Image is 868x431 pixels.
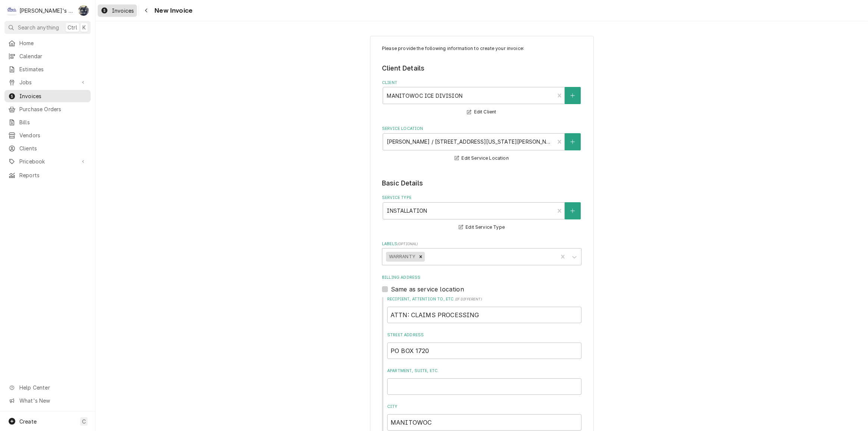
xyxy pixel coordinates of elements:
span: Pricebook [19,157,76,165]
div: Street Address [387,332,582,359]
label: Billing Address [382,275,582,281]
div: Clay's Refrigeration's Avatar [7,5,17,16]
div: Service Location [382,126,582,163]
div: WARRANTY [386,252,417,262]
button: Edit Client [466,107,497,117]
legend: Basic Details [382,178,582,188]
button: Edit Service Location [454,154,510,163]
span: Invoices [19,92,87,100]
a: Vendors [4,129,91,141]
span: Estimates [19,65,87,73]
svg: Create New Service [570,208,575,213]
a: Go to Help Center [4,381,91,394]
div: SB [78,5,89,16]
span: Create [19,418,37,425]
a: Purchase Orders [4,103,91,115]
span: K [82,24,86,31]
a: Go to What's New [4,394,91,407]
svg: Create New Location [570,139,575,144]
div: C [7,5,17,16]
div: City [387,404,582,430]
p: Please provide the following information to create your invoice: [382,45,582,52]
div: [PERSON_NAME]'s Refrigeration [19,7,74,15]
span: Purchase Orders [19,105,87,113]
label: Client [382,80,582,86]
button: Search anythingCtrlK [4,21,91,34]
span: What's New [19,397,86,405]
span: ( optional ) [397,242,418,246]
label: Labels [382,241,582,247]
label: Recipient, Attention To, etc. [387,296,582,302]
button: Edit Service Type [458,223,506,232]
button: Create New Location [565,133,580,150]
span: Clients [19,144,87,152]
a: Bills [4,116,91,128]
span: Invoices [112,7,134,15]
span: Vendors [19,131,87,139]
a: Estimates [4,63,91,75]
legend: Client Details [382,63,582,73]
span: Bills [19,118,87,126]
button: Navigate back [140,4,152,16]
label: City [387,404,582,410]
a: Go to Pricebook [4,155,91,168]
span: Home [19,39,87,47]
span: New Invoice [152,6,192,16]
a: Clients [4,142,91,154]
a: Home [4,37,91,49]
span: Calendar [19,52,87,60]
span: ( if different ) [455,297,482,301]
button: Create New Service [565,202,580,219]
span: Reports [19,171,87,179]
div: Sarah Bendele's Avatar [78,5,89,16]
div: Apartment, Suite, etc. [387,368,582,394]
a: Invoices [98,4,137,17]
a: Go to Jobs [4,76,91,88]
span: C [82,418,86,425]
span: Help Center [19,384,86,391]
div: Client [382,80,582,117]
label: Service Type [382,195,582,201]
label: Service Location [382,126,582,132]
span: Ctrl [68,24,77,31]
label: Same as service location [391,285,464,294]
label: Street Address [387,332,582,338]
a: Calendar [4,50,91,62]
button: Create New Client [565,87,580,104]
div: Remove WARRANTY [417,252,425,262]
a: Reports [4,169,91,181]
label: Apartment, Suite, etc. [387,368,582,374]
svg: Create New Client [570,93,575,98]
a: Invoices [4,90,91,102]
div: Service Type [382,195,582,232]
span: Search anything [18,24,59,31]
div: Recipient, Attention To, etc. [387,296,582,323]
div: Labels [382,241,582,265]
span: Jobs [19,78,76,86]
